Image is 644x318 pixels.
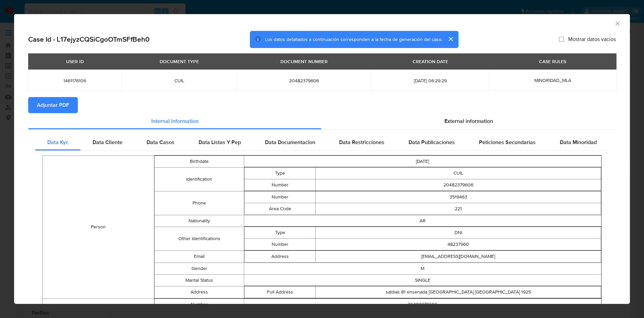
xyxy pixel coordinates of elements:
span: MINORIDAD_MLA [534,77,571,84]
td: DNI [316,227,601,238]
span: CUIL [130,78,229,84]
td: Nationality [155,215,244,227]
span: Adjuntar PDF [37,98,69,112]
div: DOCUMENT TYPE [156,56,203,67]
td: Type [244,227,316,238]
span: 20482379606 [245,78,363,84]
div: CREATION DATE [409,56,452,67]
span: Los datos detallados a continuación corresponden a la fecha de generación del caso. [265,36,442,43]
td: Identification [155,167,244,191]
button: Cerrar ventana [614,20,620,26]
td: Area Code [244,203,316,215]
td: 48237960 [316,238,601,250]
span: External information [444,117,493,125]
span: Mostrar datos vacíos [568,36,616,43]
span: Data Minoridad [560,138,597,146]
h2: Case Id - L17ejyzCQSiCgoOTmSFfBeh0 [28,35,150,44]
td: M [244,263,601,274]
span: 1461176106 [36,78,114,84]
td: Number [244,179,316,191]
button: Adjuntar PDF [28,97,78,113]
td: Gender [155,263,244,274]
td: Number [244,238,316,250]
span: Peticiones Secundarias [479,138,536,146]
td: Other Identifications [155,227,244,251]
div: Detailed info [28,113,616,129]
span: Data Kyc [47,138,68,146]
td: saldias 81 ensenada [GEOGRAPHIC_DATA] [GEOGRAPHIC_DATA] 1925 [316,286,601,298]
td: Email [155,251,244,263]
span: [DATE] 06:29:29 [379,78,481,84]
td: SINGLE [244,274,601,286]
div: USER ID [62,56,88,67]
td: Phone [155,191,244,215]
td: [DATE] [244,155,601,167]
td: 20482379606 [316,179,601,191]
div: closure-recommendation-modal [14,14,630,304]
td: AR [244,215,601,227]
td: Marital Status [155,274,244,286]
td: Type [244,167,316,179]
span: Data Casos [147,138,174,146]
td: CUIL [316,167,601,179]
div: CASE RULES [535,56,570,67]
td: 20482379606 [244,299,601,310]
span: Data Restricciones [339,138,384,146]
td: Full Address [244,286,316,298]
td: 3519463 [316,191,601,203]
td: Address [244,251,316,262]
td: Birthdate [155,155,244,167]
td: Address [155,286,244,298]
span: Data Cliente [93,138,122,146]
span: Data Documentacion [265,138,315,146]
td: Number [244,191,316,203]
span: Data Listas Y Pep [199,138,241,146]
div: DOCUMENT NUMBER [276,56,332,67]
span: Data Publicaciones [409,138,455,146]
input: Mostrar datos vacíos [559,37,564,42]
td: [EMAIL_ADDRESS][DOMAIN_NAME] [316,251,601,262]
td: Person [43,155,154,299]
button: cerrar [442,31,459,47]
td: 221 [316,203,601,215]
span: Internal information [151,117,199,125]
td: Number [155,299,244,310]
div: Detailed internal info [35,134,609,150]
